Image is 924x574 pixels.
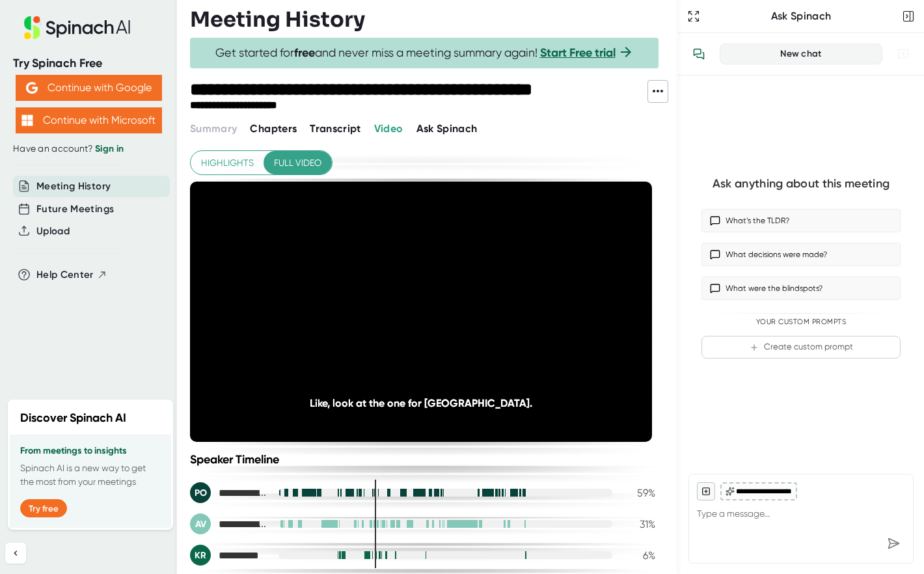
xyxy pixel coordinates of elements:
[20,499,67,517] button: Try free
[20,446,161,456] h3: From meetings to insights
[416,122,478,135] span: Ask Spinach
[701,318,901,327] div: Your Custom Prompts
[20,409,126,427] h2: Discover Spinach AI
[264,151,332,175] button: Full video
[190,121,237,137] button: Summary
[215,46,634,61] span: Get started for and never miss a meeting summary again!
[191,151,264,175] button: Highlights
[294,46,315,60] b: free
[685,7,703,25] button: Expand to Ask Spinach page
[701,336,901,359] button: Create custom prompt
[16,75,162,101] button: Continue with Google
[274,155,321,171] span: Full video
[36,267,107,282] button: Help Center
[713,176,890,191] div: Ask anything about this meeting
[201,155,254,171] span: Highlights
[416,121,478,137] button: Ask Spinach
[250,122,297,135] span: Chapters
[190,122,237,135] span: Summary
[13,143,164,155] div: Have an account?
[190,513,211,534] div: AV
[190,482,211,503] div: PO
[16,107,162,133] button: Continue with Microsoft
[703,10,899,23] div: Ask Spinach
[26,82,38,94] img: Aehbyd4JwY73AAAAAElFTkSuQmCC
[190,545,268,566] div: Karri Rose
[36,179,111,194] button: Meeting History
[36,224,70,239] button: Upload
[374,122,403,135] span: Video
[374,121,403,137] button: Video
[190,545,211,566] div: KR
[190,513,268,534] div: Amber Vergauwen
[236,397,606,409] div: Like, look at the one for [GEOGRAPHIC_DATA].
[20,461,161,489] p: Spinach AI is a new way to get the most from your meetings
[36,202,114,217] button: Future Meetings
[95,143,124,154] a: Sign in
[899,7,917,25] button: Close conversation sidebar
[686,41,712,67] button: View conversation history
[701,243,901,266] button: What decisions were made?
[623,487,655,499] div: 59 %
[882,532,905,555] div: Send message
[190,452,655,467] div: Speaker Timeline
[36,267,94,282] span: Help Center
[623,518,655,530] div: 31 %
[310,122,361,135] span: Transcript
[701,277,901,300] button: What were the blindspots?
[728,48,874,60] div: New chat
[5,543,26,564] button: Collapse sidebar
[190,7,365,32] h3: Meeting History
[540,46,616,60] a: Start Free trial
[623,549,655,562] div: 6 %
[250,121,297,137] button: Chapters
[190,482,268,503] div: Patrick O'Connell
[13,56,164,71] div: Try Spinach Free
[701,209,901,232] button: What’s the TLDR?
[310,121,361,137] button: Transcript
